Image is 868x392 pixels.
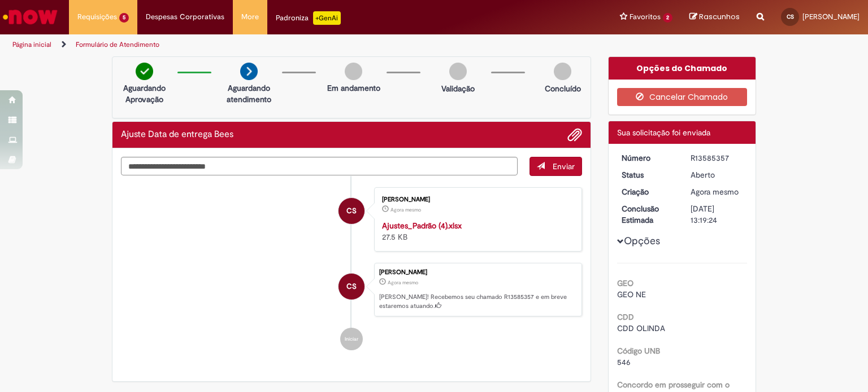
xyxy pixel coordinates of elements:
[613,169,683,180] dt: Status
[136,63,153,80] img: check-circle-green.png
[146,11,224,23] span: Despesas Corporativas
[382,196,570,203] div: [PERSON_NAME]
[691,152,743,164] div: R13585357
[617,346,660,356] b: Código UNB
[121,176,582,362] ul: Histórico de tíquete
[240,63,258,80] img: arrow-next.png
[617,312,634,322] b: CDD
[613,186,683,197] dt: Criação
[382,220,570,243] div: 27.5 KB
[338,274,364,299] div: Cássia Oliveira Costa Santana
[553,161,575,171] span: Enviar
[691,203,743,226] div: [DATE] 13:19:24
[77,11,117,23] span: Requisições
[617,289,646,299] span: GEO NE
[689,12,740,23] a: Rascunhos
[241,11,259,23] span: More
[12,40,51,49] a: Página inicial
[388,279,418,286] time: 01/10/2025 11:19:20
[567,127,582,142] button: Adicionar anexos
[390,206,421,213] span: Agora mesmo
[121,157,518,176] textarea: Digite sua mensagem aqui...
[691,169,743,180] div: Aberto
[613,152,683,164] dt: Número
[617,88,748,106] button: Cancelar Chamado
[613,203,683,226] dt: Conclusão Estimada
[617,357,631,367] span: 546
[617,127,710,138] span: Sua solicitação foi enviada
[787,13,794,20] span: CS
[699,11,740,22] span: Rascunhos
[617,278,633,288] b: GEO
[530,157,582,176] button: Enviar
[691,187,739,197] span: Agora mesmo
[441,83,475,94] p: Validação
[313,11,341,25] p: +GenAi
[346,197,357,224] span: CS
[117,82,172,105] p: Aguardando Aprovação
[379,293,576,310] p: [PERSON_NAME]! Recebemos seu chamado R13585357 e em breve estaremos atuando.
[449,63,467,80] img: img-circle-grey.png
[691,186,743,197] div: 01/10/2025 11:19:20
[382,221,462,231] a: Ajustes_Padrão (4).xlsx
[554,63,571,80] img: img-circle-grey.png
[346,273,357,300] span: CS
[379,269,576,276] div: [PERSON_NAME]
[276,11,341,25] div: Padroniza
[222,82,276,105] p: Aguardando atendimento
[119,13,129,23] span: 5
[121,263,582,317] li: Cássia Oliveira Costa Santana
[630,11,661,23] span: Favoritos
[617,323,665,333] span: CDD OLINDA
[390,206,421,213] time: 01/10/2025 11:19:17
[345,63,362,80] img: img-circle-grey.png
[802,12,860,21] span: [PERSON_NAME]
[545,83,581,94] p: Concluído
[327,82,380,94] p: Em andamento
[663,13,672,23] span: 2
[8,34,570,55] ul: Trilhas de página
[76,40,159,49] a: Formulário de Atendimento
[609,57,756,80] div: Opções do Chamado
[1,6,59,28] img: ServiceNow
[121,130,233,140] h2: Ajuste Data de entrega Bees Histórico de tíquete
[388,279,418,286] span: Agora mesmo
[338,198,364,224] div: Cássia Oliveira Costa Santana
